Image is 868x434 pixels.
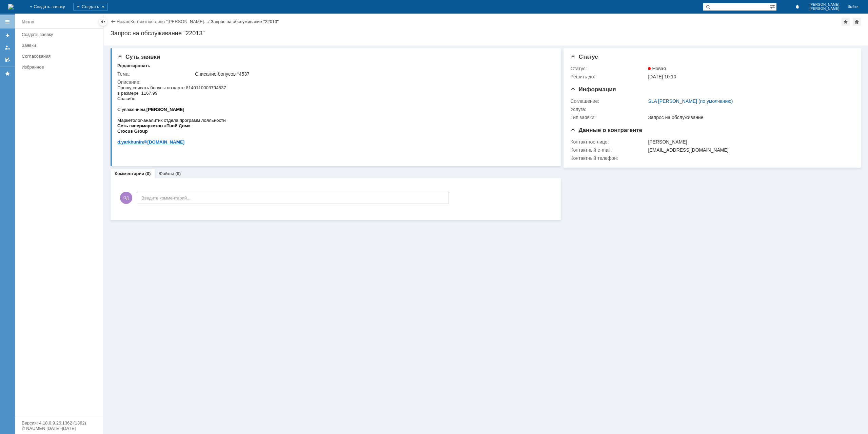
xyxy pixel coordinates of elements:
a: Создать заявку [19,29,102,40]
div: Статус: [570,66,647,71]
span: [PERSON_NAME] [809,7,840,11]
img: logo [8,4,14,10]
div: Запрос на обслуживание "22013" [111,30,861,37]
span: Информация [570,86,616,93]
span: Статус [570,54,598,60]
div: (0) [175,171,181,176]
div: (0) [145,171,151,176]
a: Согласования [19,51,102,61]
div: © NAUMEN [DATE]-[DATE] [22,426,96,431]
b: [PERSON_NAME] [29,22,67,27]
div: Сделать домашней страницей [853,18,861,26]
div: Решить до: [570,74,647,79]
div: Контактный телефон: [570,155,647,161]
a: Назад [117,19,129,24]
div: Контактное лицо: [570,139,647,145]
div: Запрос на обслуживание [648,115,850,120]
div: / [131,19,211,24]
div: | [129,19,130,24]
span: Group [17,44,31,49]
div: Контактный e-mail: [570,147,647,153]
div: Версия: 4.18.0.9.26.1362 (1362) [22,421,96,425]
div: Добавить в избранное [842,18,850,26]
a: Перейти на домашнюю страницу [8,4,14,10]
div: Создать заявку [22,32,99,37]
a: Файлы [159,171,174,176]
a: Мои заявки [2,42,13,53]
div: Заявки [22,43,99,48]
a: Заявки [19,40,102,51]
a: Комментарии [115,171,144,176]
div: Меню [22,18,34,26]
span: Новая [648,66,666,71]
div: [PERSON_NAME] [648,139,850,145]
div: Услуга: [570,107,647,112]
span: Расширенный поиск [770,3,776,10]
span: Данные о контрагенте [570,127,642,133]
span: [DATE] 10:10 [648,74,676,79]
div: Описание: [117,79,551,85]
span: [PERSON_NAME] [809,3,840,7]
span: ЯД [120,192,132,204]
div: Скрыть меню [99,18,107,26]
div: Избранное [22,64,92,70]
div: Согласования [22,54,99,59]
div: Запрос на обслуживание "22013" [211,19,279,24]
div: [EMAIL_ADDRESS][DOMAIN_NAME] [648,147,850,153]
div: Создать [73,3,108,11]
a: Создать заявку [2,30,13,41]
div: Списание бонусов *4537 [195,71,550,77]
span: @[DOMAIN_NAME] [26,55,67,60]
a: Контактное лицо "[PERSON_NAME]… [131,19,209,24]
div: Тема: [117,71,194,77]
a: SLA [PERSON_NAME] (по умолчанию) [648,98,733,104]
div: Редактировать [117,63,150,69]
div: Тип заявки: [570,115,647,120]
span: Суть заявки [117,54,160,60]
a: Мои согласования [2,54,13,65]
div: Соглашение: [570,98,647,104]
